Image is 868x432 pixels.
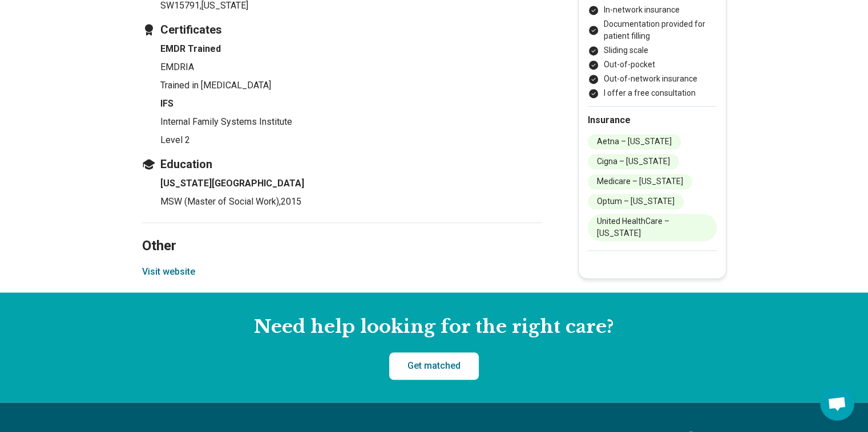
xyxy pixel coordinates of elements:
[588,214,717,241] li: United HealthCare – [US_STATE]
[160,195,542,209] p: MSW (Master of Social Work) , 2015
[588,4,717,99] ul: Payment options
[820,386,854,421] div: Open chat
[142,22,542,38] h3: Certificates
[588,87,717,99] li: I offer a free consultation
[588,154,679,169] li: Cigna – [US_STATE]
[160,133,542,147] p: Level 2
[160,115,542,129] p: Internal Family Systems Institute
[588,4,717,16] li: In-network insurance
[142,156,542,172] h3: Education
[142,265,195,279] button: Visit website
[588,59,717,71] li: Out-of-pocket
[9,315,859,339] h2: Need help looking for the right care?
[588,18,717,42] li: Documentation provided for patient filling
[588,44,717,56] li: Sliding scale
[160,97,542,111] h4: IFS
[588,174,692,189] li: Medicare – [US_STATE]
[389,352,479,380] a: Get matched
[588,194,684,209] li: Optum – [US_STATE]
[142,209,542,256] h2: Other
[160,79,542,92] p: Trained in [MEDICAL_DATA]
[588,134,681,149] li: Aetna – [US_STATE]
[588,113,717,127] h2: Insurance
[588,73,717,85] li: Out-of-network insurance
[160,42,542,56] h4: EMDR Trained
[160,177,542,190] h4: [US_STATE][GEOGRAPHIC_DATA]
[160,60,542,74] p: EMDRIA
